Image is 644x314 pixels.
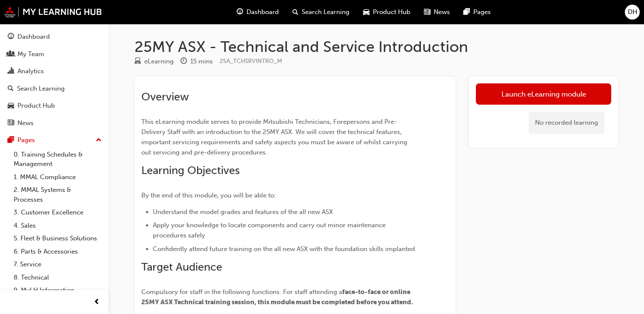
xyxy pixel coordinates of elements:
[17,32,50,42] div: Dashboard
[292,7,298,17] span: search-icon
[424,7,430,17] span: news-icon
[3,115,105,131] a: News
[302,7,349,17] span: Search Learning
[3,132,105,148] button: Pages
[8,85,14,93] span: search-icon
[3,27,105,132] button: DashboardMy TeamAnalyticsSearch LearningProduct HubNews
[141,164,240,177] span: Learning Objectives
[373,7,410,17] span: Product Hub
[417,3,457,21] a: news-iconNews
[246,7,279,17] span: Dashboard
[8,137,14,144] span: pages-icon
[10,148,105,171] a: 0. Training Schedules & Management
[8,102,14,110] span: car-icon
[529,111,604,134] div: No recorded learning
[10,258,105,271] a: 7. Service
[230,3,286,21] a: guage-iconDashboard
[10,171,105,184] a: 1. MMAL Compliance
[180,58,187,66] span: clock-icon
[8,68,14,75] span: chart-icon
[286,3,356,21] a: search-iconSearch Learning
[3,63,105,79] a: Analytics
[10,284,105,297] a: 9. MyLH Information
[10,232,105,245] a: 5. Fleet & Business Solutions
[220,57,282,65] span: Learning resource code
[17,135,35,145] div: Pages
[3,81,105,97] a: Search Learning
[135,58,141,66] span: learningResourceType_ELEARNING-icon
[141,260,222,274] span: Target Audience
[8,51,14,58] span: people-icon
[17,49,44,59] div: My Team
[141,191,276,199] span: By the end of this module, you will be able to:
[141,90,189,103] span: Overview
[94,297,100,308] span: prev-icon
[17,84,65,94] div: Search Learning
[17,118,34,128] div: News
[144,57,174,66] div: eLearning
[10,183,105,206] a: 2. MMAL Systems & Processes
[434,7,450,17] span: News
[625,5,640,20] button: DH
[464,7,470,17] span: pages-icon
[3,46,105,62] a: My Team
[628,7,637,17] span: DH
[135,37,618,56] h1: 25MY ASX - Technical and Service Introduction
[135,56,174,67] div: Type
[10,219,105,232] a: 4. Sales
[153,208,333,216] span: Understand the model grades and features of the all new ASX
[3,29,105,45] a: Dashboard
[363,7,369,17] span: car-icon
[237,7,243,17] span: guage-icon
[153,245,417,253] span: Confidently attend future training on the all new ASX with the foundation skills implanted.
[153,221,387,239] span: Apply your knowledge to locate components and carry out minor maintenance procedures safely
[473,7,491,17] span: Pages
[457,3,498,21] a: pages-iconPages
[10,271,105,284] a: 8. Technical
[17,66,44,76] div: Analytics
[10,206,105,219] a: 3. Customer Excellence
[356,3,417,21] a: car-iconProduct Hub
[17,101,55,111] div: Product Hub
[10,245,105,258] a: 6. Parts & Accessories
[180,56,213,67] div: Duration
[8,120,14,127] span: news-icon
[141,288,342,296] span: Compulsory for staff in the following functions. For staff attending a
[141,288,413,306] span: face-to-face or online 25MY ASX Technical training session, this module must be completed before ...
[8,33,14,41] span: guage-icon
[476,83,611,105] a: Launch eLearning module
[141,118,409,156] span: This eLearning module serves to provide Mitsubishi Technicians, Forepersons and Pre-Delivery Staf...
[96,135,102,146] span: up-icon
[190,57,213,66] div: 15 mins
[4,6,102,17] img: mmal
[3,98,105,114] a: Product Hub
